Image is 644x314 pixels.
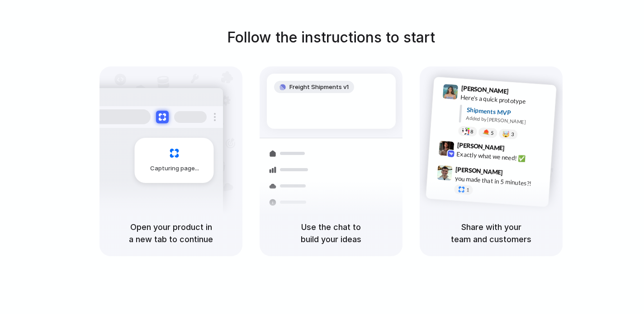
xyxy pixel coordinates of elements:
[502,131,510,137] div: 🤯
[456,149,547,164] div: Exactly what we need! ✅
[506,169,524,179] span: 9:47 AM
[455,164,503,177] span: [PERSON_NAME]
[491,130,494,135] span: 5
[431,221,552,245] h5: Share with your team and customers
[460,92,551,108] div: Here's a quick prototype
[227,27,435,48] h1: Follow the instructions to start
[150,164,200,173] span: Capturing page
[511,132,514,137] span: 3
[466,114,549,127] div: Added by [PERSON_NAME]
[289,83,349,92] span: Freight Shipments v1
[270,221,392,245] h5: Use the chat to build your ideas
[470,129,474,134] span: 8
[110,221,232,245] h5: Open your product in a new tab to continue
[466,105,550,120] div: Shipments MVP
[455,173,545,189] div: you made that in 5 minutes?!
[511,87,530,98] span: 9:41 AM
[461,83,509,96] span: [PERSON_NAME]
[457,140,505,153] span: [PERSON_NAME]
[466,187,469,192] span: 1
[507,144,526,155] span: 9:42 AM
